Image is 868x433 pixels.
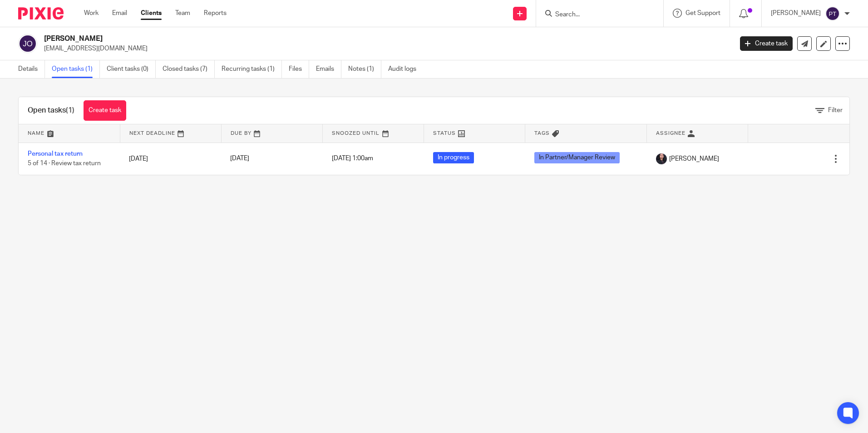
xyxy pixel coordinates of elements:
[107,60,156,78] a: Client tasks (0)
[534,152,620,163] span: In Partner/Manager Review
[18,7,64,20] img: Pixie
[222,60,282,78] a: Recurring tasks (1)
[554,11,636,19] input: Search
[28,160,101,167] span: 5 of 14 · Review tax return
[175,9,190,18] a: Team
[204,9,227,18] a: Reports
[52,60,100,78] a: Open tasks (1)
[141,9,162,18] a: Clients
[433,131,456,136] span: Status
[316,60,341,78] a: Emails
[656,153,667,164] img: MicrosoftTeams-image.jfif
[686,10,720,16] span: Get Support
[28,106,74,115] h1: Open tasks
[740,36,793,51] a: Create task
[28,151,83,157] a: Personal tax return
[66,107,74,114] span: (1)
[388,60,423,78] a: Audit logs
[825,6,840,21] img: svg%3E
[332,156,373,162] span: [DATE] 1:00am
[669,154,719,163] span: [PERSON_NAME]
[348,60,381,78] a: Notes (1)
[120,143,221,175] td: [DATE]
[230,156,249,162] span: [DATE]
[44,44,726,53] p: [EMAIL_ADDRESS][DOMAIN_NAME]
[84,9,99,18] a: Work
[332,131,380,136] span: Snoozed Until
[163,60,215,78] a: Closed tasks (7)
[771,9,821,18] p: [PERSON_NAME]
[84,100,126,121] a: Create task
[289,60,309,78] a: Files
[18,34,37,53] img: svg%3E
[112,9,127,18] a: Email
[44,34,590,44] h2: [PERSON_NAME]
[828,107,843,113] span: Filter
[18,60,45,78] a: Details
[433,152,474,163] span: In progress
[534,131,550,136] span: Tags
